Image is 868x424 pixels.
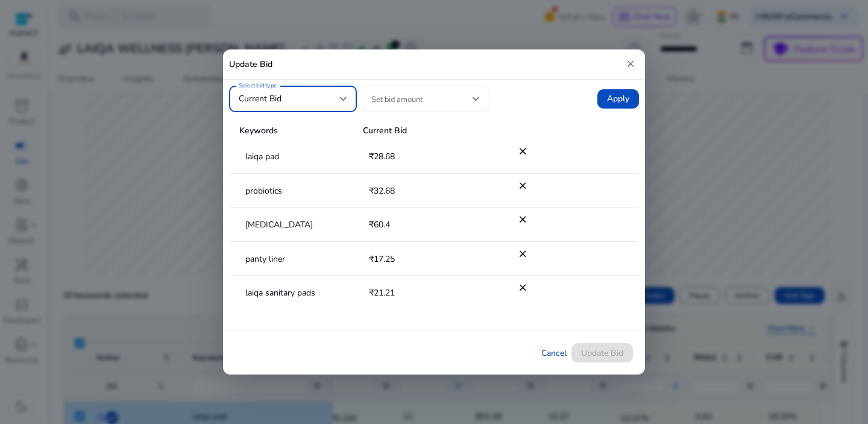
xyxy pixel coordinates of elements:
[229,60,434,70] h5: Update Bid
[517,214,528,225] mat-icon: close
[245,185,368,197] p: probiotics
[239,125,278,136] span: Keywords
[517,248,528,259] mat-icon: close
[239,93,281,104] span: Current Bid
[245,286,368,299] p: laiqa sanitary pads
[369,286,491,299] p: ₹21.21
[369,253,491,265] p: ₹17.25
[536,343,571,362] button: Cancel
[369,150,491,163] p: ₹28.68
[597,89,639,109] button: Apply
[369,185,491,197] p: ₹32.68
[245,150,368,163] p: laiqa pad
[517,180,528,191] mat-icon: close
[245,253,368,265] p: panty liner
[363,125,407,136] span: Current Bid
[245,218,368,231] p: [MEDICAL_DATA]
[607,93,629,105] span: Apply
[239,81,277,90] mat-label: Select bid type
[369,218,491,231] p: ₹60.4
[541,347,567,359] span: Cancel
[517,146,528,157] mat-icon: close
[517,282,528,293] mat-icon: close
[625,55,636,73] mat-icon: close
